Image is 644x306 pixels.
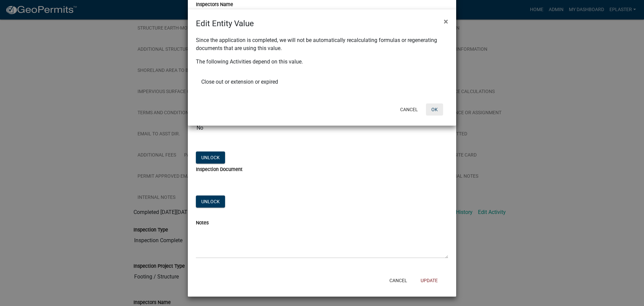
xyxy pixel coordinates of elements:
p: Since the application is completed, we will not be automatically recalculating formulas or regene... [196,36,448,52]
span: × [444,17,448,26]
button: Close [438,12,453,31]
h4: Edit Entity Value [196,17,254,30]
li: Close out or extension or expired [196,74,448,90]
p: The following Activities depend on this value. [196,58,448,66]
button: OK [426,103,443,116]
button: Cancel [395,103,423,116]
